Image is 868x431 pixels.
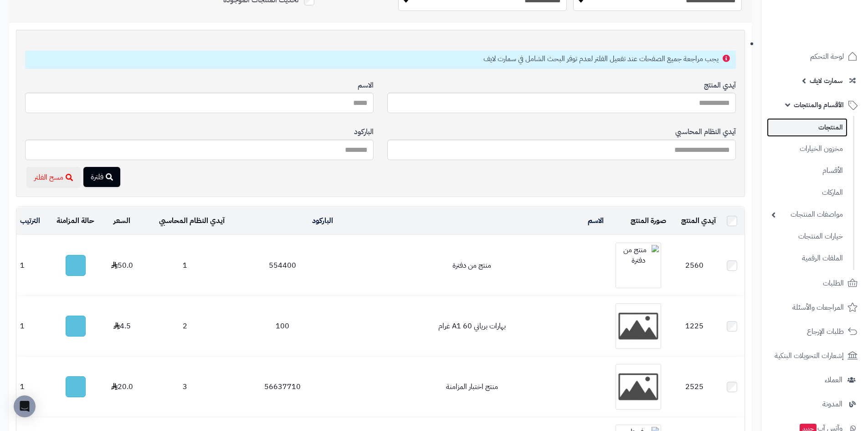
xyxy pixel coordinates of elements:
[767,183,847,203] a: الماركات
[16,357,49,417] td: 1
[358,80,374,91] label: الاسم
[354,127,374,137] label: الباركود
[16,296,49,356] td: 1
[767,249,847,268] a: الملفات الرقمية
[616,243,661,288] img: منتج من دفترة
[767,369,863,391] a: العملاء
[616,303,661,349] img: بهارات برياني A1 60 غرام
[49,207,102,235] td: حالة المزامنة
[810,50,844,63] span: لوحة التحكم
[670,235,719,296] td: 2560
[792,301,844,314] span: المراجعات والأسئلة
[616,364,661,410] img: منتج اختبار المزامنة
[810,74,842,87] span: سمارت لايف
[20,215,40,226] a: الترتيب
[337,357,607,417] td: منتج اختبار المزامنة
[825,374,842,386] span: العملاء
[142,207,228,235] td: آيدي النظام المحاسبي
[228,235,337,296] td: 554400
[767,296,863,318] a: المراجعات والأسئلة
[767,321,863,343] a: طلبات الإرجاع
[822,398,842,410] span: المدونة
[26,167,81,188] button: مسح الفلتر
[675,127,736,137] label: آيدي النظام المحاسبي
[767,161,847,181] a: الأقسام
[142,357,228,417] td: 3
[142,235,228,296] td: 1
[102,296,142,356] td: 4.5
[102,207,142,235] td: السعر
[670,207,719,235] td: آيدي المنتج
[704,80,736,91] label: آيدي المنتج
[588,215,604,226] a: الاسم
[337,235,607,296] td: منتج من دفترة
[83,167,120,187] button: فلترة
[775,349,844,362] span: إشعارات التحويلات البنكية
[607,207,670,235] td: صورة المنتج
[767,345,863,367] a: إشعارات التحويلات البنكية
[142,296,228,356] td: 2
[14,395,36,417] div: Open Intercom Messenger
[807,325,844,338] span: طلبات الإرجاع
[102,357,142,417] td: 20.0
[670,357,719,417] td: 2525
[337,296,607,356] td: بهارات برياني A1 60 غرام
[228,296,337,356] td: 100
[767,139,847,159] a: مخزون الخيارات
[483,53,719,64] small: يجب مراجعة جميع الصفحات عند تفعيل الفلتر لعدم توفر البحث الشامل في سمارت لايف
[767,272,863,294] a: الطلبات
[312,215,333,226] a: الباركود
[806,7,859,26] img: logo-2.png
[102,235,142,296] td: 50.0
[767,46,863,68] a: لوحة التحكم
[823,277,844,290] span: الطلبات
[767,393,863,415] a: المدونة
[228,357,337,417] td: 56637710
[767,118,847,137] a: المنتجات
[794,99,844,111] span: الأقسام والمنتجات
[767,227,847,246] a: خيارات المنتجات
[670,296,719,356] td: 1225
[16,235,49,296] td: 1
[767,205,847,224] a: مواصفات المنتجات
